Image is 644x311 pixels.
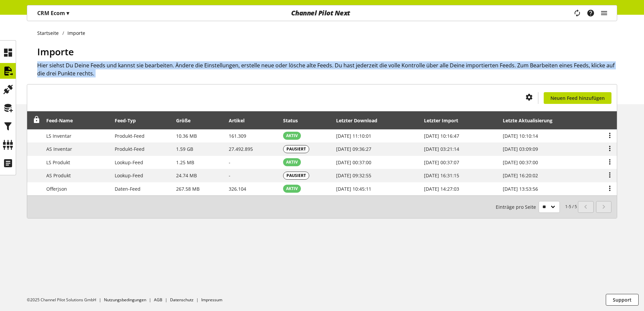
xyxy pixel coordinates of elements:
[46,146,72,152] span: AS Inventar
[37,45,74,58] span: Importe
[424,133,459,139] span: [DATE] 10:16:47
[27,297,104,303] li: ©2025 Channel Pilot Solutions GmbH
[176,172,197,179] span: 24.74 MB
[46,172,71,179] span: AS Produkt
[104,297,146,303] a: Nutzungsbedingungen
[46,117,79,124] div: Feed-Name
[115,117,143,124] div: Feed-Typ
[336,186,371,192] span: [DATE] 10:45:11
[46,133,71,139] span: LS Inventar
[229,133,246,139] span: 161.309
[424,146,459,152] span: [DATE] 03:21:14
[115,133,145,139] span: Produkt-Feed
[503,159,538,166] span: [DATE] 00:37:00
[496,203,539,210] span: Einträge pro Seite
[286,186,298,192] span: AKTIV
[46,186,67,192] span: Offerjson
[229,117,251,124] div: Artikel
[154,297,162,303] a: AGB
[176,133,197,139] span: 10.36 MB
[37,61,617,77] h2: Hier siehst Du Deine Feeds und kannst sie bearbeiten. Ändere die Einstellungen, erstelle neue ode...
[606,294,639,306] button: Support
[286,159,298,165] span: AKTIV
[424,159,459,166] span: [DATE] 00:37:07
[115,186,141,192] span: Daten-Feed
[503,186,538,192] span: [DATE] 13:53:56
[33,116,40,123] span: Entsperren, um Zeilen neu anzuordnen
[115,146,145,152] span: Produkt-Feed
[229,172,230,179] span: -
[66,9,69,17] span: ▾
[283,117,305,124] div: Status
[176,146,193,152] span: 1.59 GB
[336,117,384,124] div: Letzter Download
[229,159,230,166] span: -
[37,29,62,37] a: Startseite
[496,201,577,213] small: 1-5 / 5
[336,172,371,179] span: [DATE] 09:32:55
[424,186,459,192] span: [DATE] 14:27:03
[176,186,200,192] span: 267.58 MB
[229,146,253,152] span: 27.492.895
[503,146,538,152] span: [DATE] 03:09:09
[201,297,222,303] a: Impressum
[46,159,70,166] span: LS Produkt
[503,117,559,124] div: Letzte Aktualisierung
[115,172,143,179] span: Lookup-Feed
[170,297,194,303] a: Datenschutz
[550,95,605,102] span: Neuen Feed hinzufügen
[544,92,611,104] a: Neuen Feed hinzufügen
[176,159,194,166] span: 1.25 MB
[336,133,371,139] span: [DATE] 11:10:01
[286,146,306,152] span: PAUSIERT
[613,296,632,303] span: Support
[27,5,617,21] nav: main navigation
[176,117,197,124] div: Größe
[503,172,538,179] span: [DATE] 16:20:02
[336,146,371,152] span: [DATE] 09:36:27
[286,173,306,179] span: PAUSIERT
[115,159,143,166] span: Lookup-Feed
[37,9,69,17] p: CRM Ecom
[286,133,298,139] span: AKTIV
[229,186,246,192] span: 326.104
[336,159,371,166] span: [DATE] 00:37:00
[424,172,459,179] span: [DATE] 16:31:15
[31,116,40,125] div: Entsperren, um Zeilen neu anzuordnen
[424,117,465,124] div: Letzter Import
[503,133,538,139] span: [DATE] 10:10:14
